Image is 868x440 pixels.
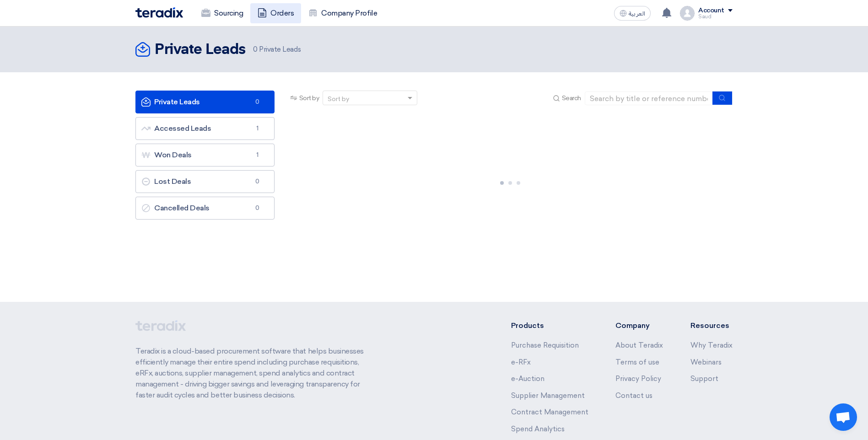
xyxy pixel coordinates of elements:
a: Company Profile [301,3,384,23]
span: Sort by [299,93,319,103]
a: e-Auction [511,375,545,383]
button: العربية [614,6,651,21]
span: 0 [252,177,263,186]
span: Private Leads [253,44,301,55]
p: Teradix is a cloud-based procurement software that helps businesses efficiently manage their enti... [135,346,374,401]
a: Terms of use [615,358,659,366]
li: Company [615,320,663,331]
a: About Teradix [615,341,663,349]
div: Account [698,7,724,15]
a: e-RFx [511,358,531,366]
a: Supplier Management [511,392,585,400]
a: Cancelled Deals0 [135,197,275,220]
a: Privacy Policy [615,375,661,383]
a: Accessed Leads1 [135,117,275,140]
a: Webinars [690,358,722,366]
li: Resources [690,320,733,331]
input: Search by title or reference number [585,91,713,105]
span: 0 [252,204,263,213]
img: profile_test.png [680,6,695,21]
img: Teradix logo [135,7,183,18]
span: Search [562,93,581,103]
div: Open chat [830,403,857,431]
a: Won Deals1 [135,144,275,166]
a: Sourcing [194,3,250,23]
div: Saud [698,14,733,19]
a: Contact us [615,392,652,400]
li: Products [511,320,588,331]
span: 0 [253,45,258,54]
a: Why Teradix [690,341,733,349]
span: العربية [629,11,645,17]
a: Support [690,375,718,383]
div: Sort by [328,94,349,104]
a: Purchase Requisition [511,341,579,349]
h2: Private Leads [155,41,246,59]
a: Private Leads0 [135,91,275,113]
span: 0 [252,97,263,107]
span: 1 [252,150,263,160]
a: Orders [250,3,301,23]
span: 1 [252,124,263,133]
a: Contract Management [511,408,588,416]
a: Lost Deals0 [135,170,275,193]
a: Spend Analytics [511,425,565,433]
